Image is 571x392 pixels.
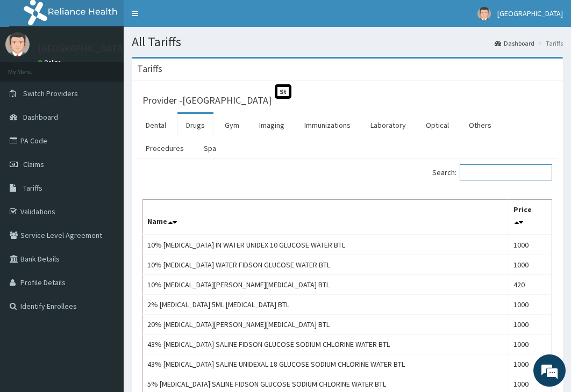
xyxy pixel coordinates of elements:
[137,137,192,159] a: Procedures
[20,54,44,81] img: d_794563401_company_1708531726252_794563401
[5,32,30,56] img: User Image
[296,114,359,136] a: Immunizations
[509,275,552,295] td: 420
[143,235,509,255] td: 10% [MEDICAL_DATA] IN WATER UNIDEX 10 GLUCOSE WATER BTL
[23,89,78,98] span: Switch Providers
[275,84,291,99] span: St
[509,354,552,374] td: 1000
[142,96,272,105] h3: Provider - [GEOGRAPHIC_DATA]
[143,315,509,335] td: 20% [MEDICAL_DATA][PERSON_NAME][MEDICAL_DATA] BTL
[143,275,509,295] td: 10% [MEDICAL_DATA][PERSON_NAME][MEDICAL_DATA] BTL
[38,59,63,66] a: Online
[23,159,44,169] span: Claims
[509,235,552,255] td: 1000
[23,112,58,122] span: Dashboard
[23,183,42,193] span: Tariffs
[509,295,552,315] td: 1000
[143,200,509,235] th: Name
[143,335,509,354] td: 43% [MEDICAL_DATA] SALINE FIDSON GLUCOSE SODIUM CHLORINE WATER BTL
[509,200,552,235] th: Price
[495,39,534,48] a: Dashboard
[137,64,162,74] h3: Tariffs
[176,5,202,31] div: Minimize live chat window
[56,60,181,74] div: Chat with us now
[432,164,552,180] label: Search:
[143,354,509,374] td: 43% [MEDICAL_DATA] SALINE UNIDEXAL 18 GLUCOSE SODIUM CHLORINE WATER BTL
[536,39,563,48] li: Tariffs
[509,335,552,354] td: 1000
[62,124,148,233] span: We're online!
[177,114,213,136] a: Drugs
[137,114,175,136] a: Dental
[362,114,415,136] a: Laboratory
[216,114,248,136] a: Gym
[417,114,458,136] a: Optical
[143,295,509,315] td: 2% [MEDICAL_DATA] 5ML [MEDICAL_DATA] BTL
[497,9,563,18] span: [GEOGRAPHIC_DATA]
[509,255,552,275] td: 1000
[195,137,225,159] a: Spa
[5,271,205,308] textarea: Type your message and hit 'Enter'
[143,255,509,275] td: 10% [MEDICAL_DATA] WATER FIDSON GLUCOSE WATER BTL
[251,114,293,136] a: Imaging
[460,114,500,136] a: Others
[132,35,563,49] h1: All Tariffs
[509,315,552,335] td: 1000
[477,7,491,20] img: User Image
[460,164,552,180] input: Search:
[38,43,126,53] p: [GEOGRAPHIC_DATA]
